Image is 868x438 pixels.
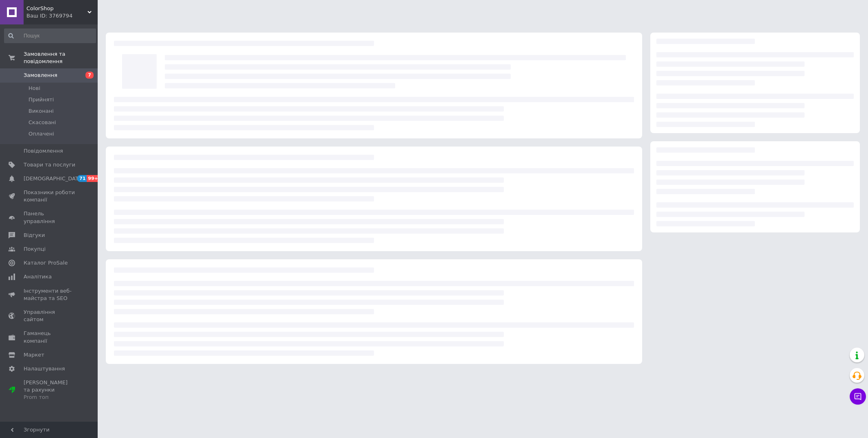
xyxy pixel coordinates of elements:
[28,119,56,126] span: Скасовані
[24,365,65,372] span: Налаштування
[24,72,57,79] span: Замовлення
[24,50,98,65] span: Замовлення та повідомлення
[24,394,75,401] div: Prom топ
[24,175,84,182] span: [DEMOGRAPHIC_DATA]
[28,85,40,92] span: Нові
[26,12,98,20] div: Ваш ID: 3769794
[850,388,866,405] button: Чат з покупцем
[24,273,52,280] span: Аналітика
[28,96,54,103] span: Прийняті
[24,189,75,204] span: Показники роботи компанії
[24,259,68,267] span: Каталог ProSale
[4,28,96,43] input: Пошук
[24,330,75,344] span: Гаманець компанії
[28,130,54,138] span: Оплачені
[24,210,75,225] span: Панель управління
[24,232,45,239] span: Відгуки
[26,5,87,12] span: ColorShop
[85,72,94,79] span: 7
[77,175,87,182] span: 71
[24,309,75,323] span: Управління сайтом
[28,107,54,115] span: Виконані
[24,287,75,302] span: Інструменти веб-майстра та SEO
[24,379,75,401] span: [PERSON_NAME] та рахунки
[24,161,75,169] span: Товари та послуги
[87,175,100,182] span: 99+
[24,245,46,253] span: Покупці
[24,351,44,359] span: Маркет
[24,147,63,155] span: Повідомлення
